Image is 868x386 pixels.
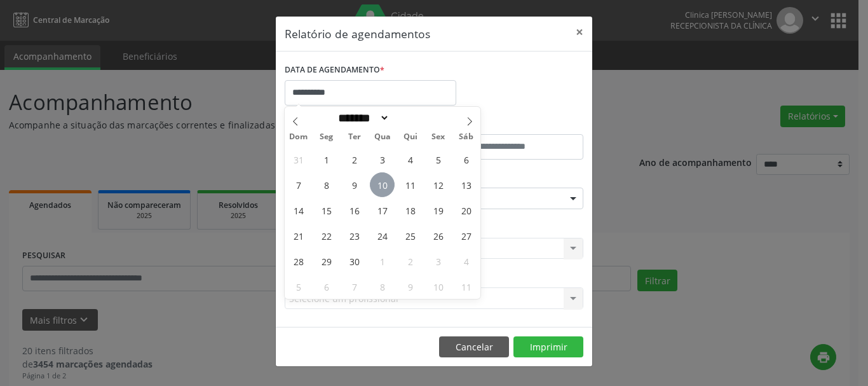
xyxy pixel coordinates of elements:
[437,114,583,134] label: ATÉ
[342,147,367,172] span: Setembro 2, 2025
[398,172,423,197] span: Setembro 11, 2025
[454,249,478,273] span: Outubro 4, 2025
[454,198,478,223] span: Setembro 20, 2025
[370,198,395,223] span: Setembro 17, 2025
[313,133,341,141] span: Seg
[398,274,423,299] span: Outubro 9, 2025
[513,336,583,358] button: Imprimir
[314,172,339,197] span: Setembro 8, 2025
[424,133,452,141] span: Sex
[334,111,390,125] select: Month
[390,111,431,125] input: Year
[426,274,451,299] span: Outubro 10, 2025
[567,17,592,48] button: Close
[398,147,423,172] span: Setembro 4, 2025
[454,223,478,248] span: Setembro 27, 2025
[314,147,339,172] span: Setembro 1, 2025
[342,223,367,248] span: Setembro 23, 2025
[397,133,424,141] span: Qui
[398,198,423,223] span: Setembro 18, 2025
[342,172,367,197] span: Setembro 9, 2025
[341,133,369,141] span: Ter
[342,249,367,273] span: Setembro 30, 2025
[286,172,311,197] span: Setembro 7, 2025
[370,172,395,197] span: Setembro 10, 2025
[314,274,339,299] span: Outubro 6, 2025
[426,249,451,273] span: Outubro 3, 2025
[314,198,339,223] span: Setembro 15, 2025
[370,147,395,172] span: Setembro 3, 2025
[369,133,397,141] span: Qua
[370,274,395,299] span: Outubro 8, 2025
[286,249,311,273] span: Setembro 28, 2025
[314,223,339,248] span: Setembro 22, 2025
[286,274,311,299] span: Outubro 5, 2025
[286,223,311,248] span: Setembro 21, 2025
[439,336,509,358] button: Cancelar
[426,172,451,197] span: Setembro 12, 2025
[286,198,311,223] span: Setembro 14, 2025
[286,147,311,172] span: Agosto 31, 2025
[454,274,478,299] span: Outubro 11, 2025
[342,274,367,299] span: Outubro 7, 2025
[285,133,313,141] span: Dom
[370,249,395,273] span: Outubro 1, 2025
[426,198,451,223] span: Setembro 19, 2025
[398,249,423,273] span: Outubro 2, 2025
[452,133,480,141] span: Sáb
[426,223,451,248] span: Setembro 26, 2025
[314,249,339,273] span: Setembro 29, 2025
[398,223,423,248] span: Setembro 25, 2025
[285,60,384,80] label: DATA DE AGENDAMENTO
[454,172,478,197] span: Setembro 13, 2025
[370,223,395,248] span: Setembro 24, 2025
[342,198,367,223] span: Setembro 16, 2025
[426,147,451,172] span: Setembro 5, 2025
[285,25,430,42] h5: Relatório de agendamentos
[454,147,478,172] span: Setembro 6, 2025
